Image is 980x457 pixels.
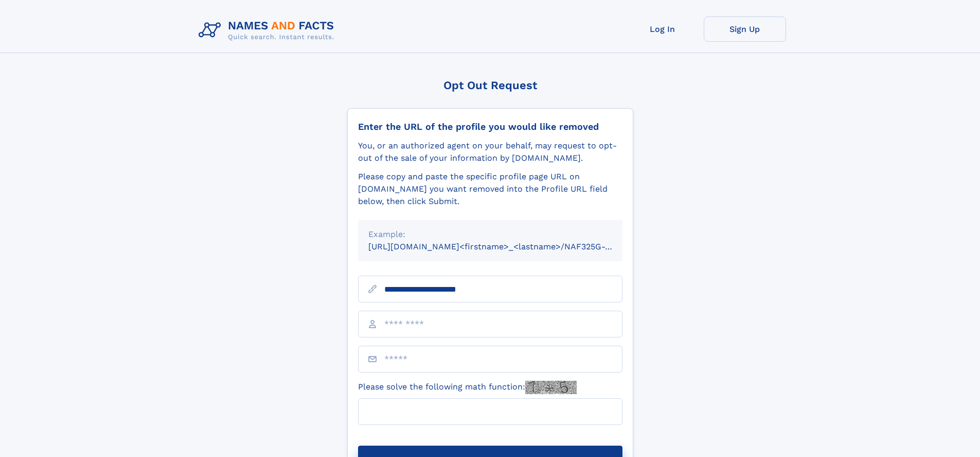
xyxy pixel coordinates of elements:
a: Sign Up [704,16,786,42]
small: [URL][DOMAIN_NAME]<firstname>_<lastname>/NAF325G-xxxxxxxx [368,242,642,251]
div: Example: [368,228,612,241]
div: You, or an authorized agent on your behalf, may request to opt-out of the sale of your informatio... [358,140,622,164]
img: Logo Names and Facts [194,16,343,44]
div: Opt Out Request [347,79,633,92]
label: Please solve the following math function: [358,381,577,394]
div: Please copy and paste the specific profile page URL on [DOMAIN_NAME] you want removed into the Pr... [358,171,622,208]
a: Log In [621,16,704,42]
div: Enter the URL of the profile you would like removed [358,121,622,132]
